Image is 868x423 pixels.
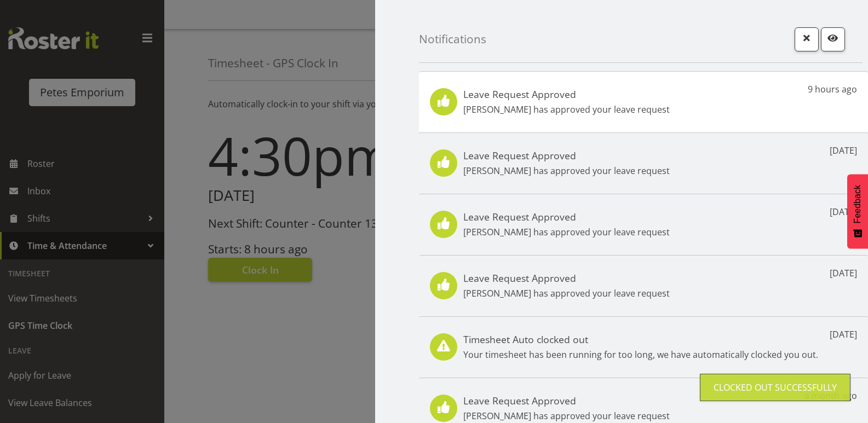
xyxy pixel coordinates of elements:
p: [PERSON_NAME] has approved your leave request [463,164,670,177]
h5: Leave Request Approved [463,88,670,100]
button: Feedback - Show survey [847,174,868,248]
p: [DATE] [830,205,857,218]
p: [DATE] [830,144,857,157]
p: 9 hours ago [808,83,857,96]
h5: Leave Request Approved [463,211,670,223]
h4: Notifications [419,33,486,45]
div: Clocked out Successfully [714,381,837,394]
h5: Leave Request Approved [463,272,670,284]
p: Your timesheet has been running for too long, we have automatically clocked you out. [463,348,818,361]
span: Feedback [853,185,863,223]
p: [DATE] [830,328,857,341]
p: [PERSON_NAME] has approved your leave request [463,409,670,422]
p: [PERSON_NAME] has approved your leave request [463,287,670,300]
h5: Timesheet Auto clocked out [463,333,818,345]
h5: Leave Request Approved [463,149,670,161]
button: Close [795,27,819,51]
p: [PERSON_NAME] has approved your leave request [463,225,670,239]
p: [DATE] [830,266,857,280]
p: [PERSON_NAME] has approved your leave request [463,103,670,116]
h5: Leave Request Approved [463,395,670,407]
button: Mark as read [821,27,845,51]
